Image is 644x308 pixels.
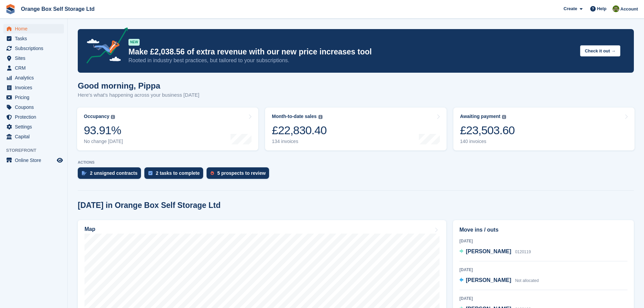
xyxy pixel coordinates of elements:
span: Storefront [6,147,67,154]
span: 0120119 [515,250,531,254]
div: 134 invoices [272,139,327,144]
p: Here's what's happening across your business [DATE] [78,91,199,99]
div: £23,503.60 [460,123,515,137]
p: ACTIONS [78,160,634,165]
a: menu [3,102,64,112]
a: menu [3,73,64,82]
a: menu [3,112,64,122]
a: menu [3,53,64,63]
p: Rooted in industry best practices, but tailored to your subscriptions. [128,57,575,64]
span: Account [620,6,638,13]
img: icon-info-grey-7440780725fd019a000dd9b08b2336e03edf1995a4989e88bcd33f0948082b44.svg [318,115,323,119]
div: 2 unsigned contracts [90,170,138,176]
a: Orange Box Self Storage Ltd [18,3,97,15]
a: menu [3,34,64,43]
img: icon-info-grey-7440780725fd019a000dd9b08b2336e03edf1995a4989e88bcd33f0948082b44.svg [502,115,506,119]
a: Occupancy 93.91% No change [DATE] [77,108,258,150]
a: menu [3,83,64,92]
h1: Good morning, Pippa [78,81,199,90]
span: [PERSON_NAME] [466,277,511,283]
span: Coupons [15,102,55,112]
span: CRM [15,63,55,73]
div: 140 invoices [460,139,515,144]
div: No change [DATE] [84,139,123,144]
span: Sites [15,53,55,63]
a: menu [3,44,64,53]
span: Online Store [15,156,55,165]
div: NEW [128,39,140,46]
img: contract_signature_icon-13c848040528278c33f63329250d36e43548de30e8caae1d1a13099fd9432cc5.svg [82,171,87,175]
div: Month-to-date sales [272,114,316,119]
img: icon-info-grey-7440780725fd019a000dd9b08b2336e03edf1995a4989e88bcd33f0948082b44.svg [111,115,115,119]
span: Pricing [15,93,55,102]
img: stora-icon-8386f47178a22dfd0bd8f6a31ec36ba5ce8667c1dd55bd0f319d3a0aa187defe.svg [5,4,16,14]
div: [DATE] [459,295,627,302]
a: 5 prospects to review [207,167,272,182]
span: Capital [15,132,55,141]
div: Awaiting payment [460,114,501,119]
div: [DATE] [459,238,627,244]
a: Awaiting payment £23,503.60 140 invoices [453,108,635,150]
h2: Move ins / outs [459,226,627,234]
span: Home [15,24,55,33]
h2: [DATE] in Orange Box Self Storage Ltd [78,201,221,210]
a: menu [3,132,64,141]
a: [PERSON_NAME] 0120119 [459,247,531,256]
img: Pippa White [613,5,619,12]
img: prospect-51fa495bee0391a8d652442698ab0144808aea92771e9ea1ae160a38d050c398.svg [211,171,214,175]
span: Protection [15,112,55,122]
a: menu [3,63,64,73]
a: menu [3,93,64,102]
p: Make £2,038.56 of extra revenue with our new price increases tool [128,47,575,57]
h2: Map [85,226,95,232]
a: 2 tasks to complete [144,167,207,182]
span: Invoices [15,83,55,92]
span: Analytics [15,73,55,82]
button: Check it out → [580,45,620,56]
div: £22,830.40 [272,123,327,137]
span: Not allocated [515,278,539,283]
div: 5 prospects to review [217,170,266,176]
span: Help [597,5,606,12]
img: task-75834270c22a3079a89374b754ae025e5fb1db73e45f91037f5363f120a921f8.svg [148,171,152,175]
a: Preview store [56,156,64,164]
img: price-adjustments-announcement-icon-8257ccfd72463d97f412b2fc003d46551f7dbcb40ab6d574587a9cd5c0d94... [81,27,128,66]
a: 2 unsigned contracts [78,167,144,182]
a: menu [3,156,64,165]
span: [PERSON_NAME] [466,248,511,254]
span: Settings [15,122,55,132]
div: 2 tasks to complete [156,170,200,176]
div: [DATE] [459,267,627,273]
span: Tasks [15,34,55,43]
span: Subscriptions [15,44,55,53]
a: menu [3,24,64,33]
a: [PERSON_NAME] Not allocated [459,276,539,285]
a: Month-to-date sales £22,830.40 134 invoices [265,108,446,150]
div: 93.91% [84,123,123,137]
div: Occupancy [84,114,109,119]
span: Create [564,5,577,12]
a: menu [3,122,64,132]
